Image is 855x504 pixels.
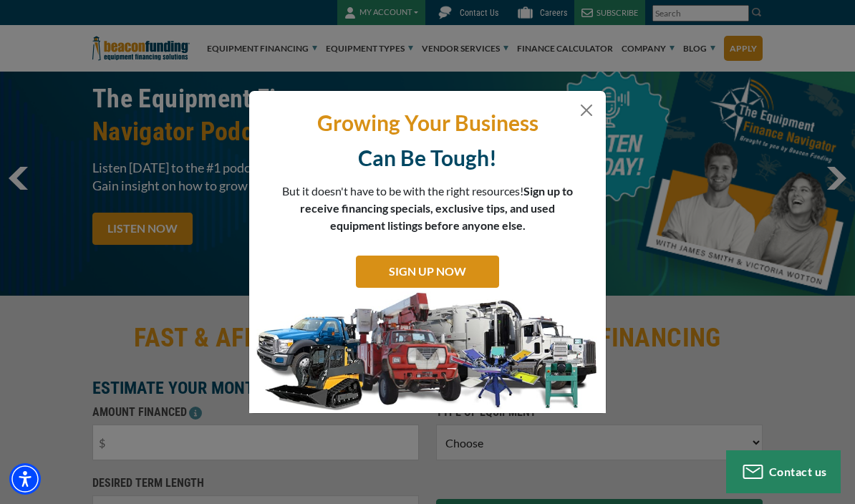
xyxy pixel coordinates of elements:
span: Sign up to receive financing specials, exclusive tips, and used equipment listings before anyone ... [300,184,573,232]
img: subscribe-modal.jpg [249,291,606,413]
button: Close [578,102,595,119]
p: Can Be Tough! [260,144,595,172]
p: But it doesn't have to be with the right resources! [281,183,574,234]
a: SIGN UP NOW [356,256,499,288]
div: Accessibility Menu [9,463,41,495]
p: Growing Your Business [260,109,595,137]
span: Contact us [769,465,827,478]
button: Contact us [726,450,841,493]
